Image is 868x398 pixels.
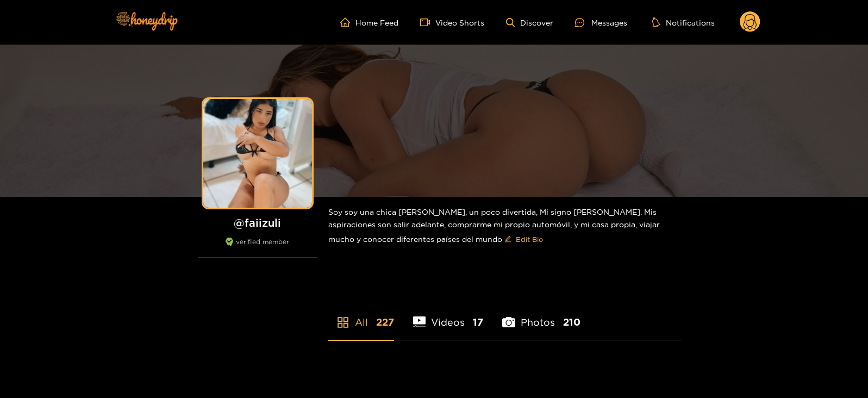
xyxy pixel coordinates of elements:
button: Notifications [649,17,718,28]
a: Home Feed [340,17,398,27]
div: Messages [575,16,627,29]
span: 17 [473,315,483,329]
h1: @ faiizuli [198,216,317,229]
span: 227 [376,315,394,329]
button: editEdit Bio [502,231,545,248]
span: edit [504,235,511,244]
div: verified member [198,238,317,258]
a: Discover [506,18,553,27]
li: Photos [502,291,580,340]
span: video-camera [420,17,435,27]
div: Soy soy una chica [PERSON_NAME], un poco divertida, Mi signo [PERSON_NAME]. Mis aspiraciones son ... [328,197,682,257]
span: Edit Bio [516,234,543,245]
li: All [328,291,394,340]
span: 210 [563,315,580,329]
a: Video Shorts [420,17,484,27]
li: Videos [413,291,484,340]
span: home [340,17,355,27]
span: appstore [336,316,349,329]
